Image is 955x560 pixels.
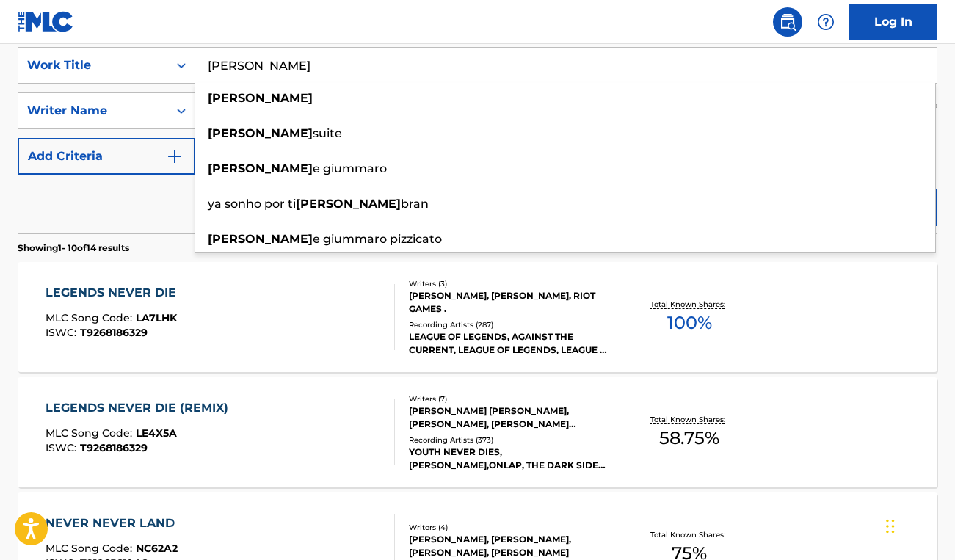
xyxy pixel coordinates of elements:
[136,426,177,440] span: LE4X5A
[136,542,178,555] span: NC62A2
[46,441,80,454] span: ISWC :
[409,393,614,404] div: Writers ( 7 )
[296,197,401,211] strong: [PERSON_NAME]
[80,326,148,339] span: T9268186329
[313,161,387,175] span: e giummaro
[409,404,614,431] div: [PERSON_NAME] [PERSON_NAME], [PERSON_NAME], [PERSON_NAME] [PERSON_NAME], [PERSON_NAME], [PERSON_N...
[849,4,937,40] a: Log In
[46,284,184,302] div: LEGENDS NEVER DIE
[208,161,313,175] strong: [PERSON_NAME]
[650,414,729,425] p: Total Known Shares:
[18,262,937,372] a: LEGENDS NEVER DIEMLC Song Code:LA7LHKISWC:T9268186329Writers (3)[PERSON_NAME], [PERSON_NAME], RIO...
[27,102,159,120] div: Writer Name
[882,490,955,560] iframe: Chat Widget
[46,311,136,324] span: MLC Song Code :
[208,197,296,211] span: ya sonho por ti
[46,399,236,417] div: LEGENDS NEVER DIE (REMIX)
[886,504,895,548] div: Drag
[80,441,148,454] span: T9268186329
[46,426,136,440] span: MLC Song Code :
[650,299,729,310] p: Total Known Shares:
[313,232,442,246] span: e giummaro pizzicato
[208,126,313,140] strong: [PERSON_NAME]
[166,148,184,165] img: 9d2ae6d4665cec9f34b9.svg
[409,434,614,446] div: Recording Artists ( 373 )
[667,310,712,336] span: 100 %
[18,241,129,255] p: Showing 1 - 10 of 14 results
[46,542,136,555] span: MLC Song Code :
[409,522,614,533] div: Writers ( 4 )
[409,446,614,472] div: YOUTH NEVER DIES,[PERSON_NAME],ONLAP, THE DARK SIDE OF THE MOON, GENTLE GAME LULLABIES, YOUTH NEV...
[811,7,840,37] div: Help
[409,319,614,330] div: Recording Artists ( 287 )
[46,514,182,532] div: NEVER NEVER LAND
[136,311,177,324] span: LA7LHK
[773,7,802,37] a: Public Search
[18,47,937,233] form: Search Form
[18,377,937,487] a: LEGENDS NEVER DIE (REMIX)MLC Song Code:LE4X5AISWC:T9268186329Writers (7)[PERSON_NAME] [PERSON_NAM...
[18,138,195,175] button: Add Criteria
[313,126,342,140] span: suite
[409,533,614,559] div: [PERSON_NAME], [PERSON_NAME], [PERSON_NAME], [PERSON_NAME]
[650,529,729,540] p: Total Known Shares:
[46,326,80,339] span: ISWC :
[409,330,614,357] div: LEAGUE OF LEGENDS, AGAINST THE CURRENT, LEAGUE OF LEGENDS, LEAGUE OF LEGENDS|AGAINST THE CURRENT,...
[779,13,796,31] img: search
[18,11,74,32] img: MLC Logo
[409,289,614,316] div: [PERSON_NAME], [PERSON_NAME], RIOT GAMES .
[208,91,313,105] strong: [PERSON_NAME]
[208,232,313,246] strong: [PERSON_NAME]
[27,57,159,74] div: Work Title
[817,13,835,31] img: help
[409,278,614,289] div: Writers ( 3 )
[401,197,429,211] span: bran
[659,425,719,451] span: 58.75 %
